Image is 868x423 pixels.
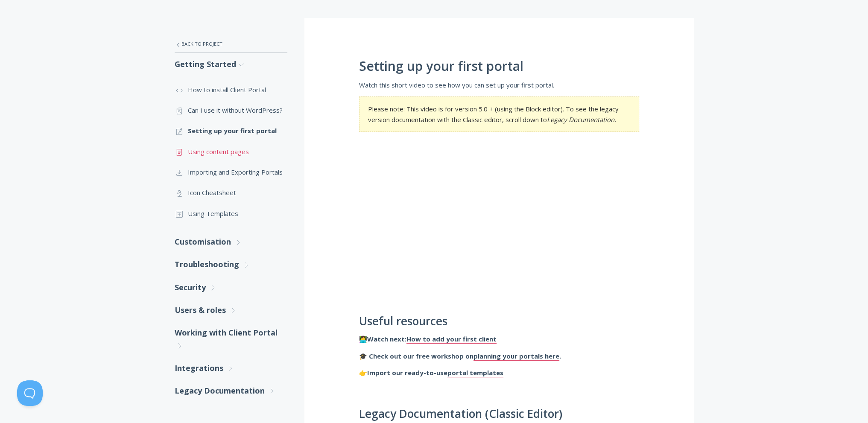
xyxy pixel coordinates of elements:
[175,141,287,162] a: Using content pages
[175,53,287,76] a: Getting Started
[175,162,287,182] a: Importing and Exporting Portals
[406,335,497,344] a: How to add your first client
[547,115,616,124] em: Legacy Documentation.
[175,379,287,402] a: Legacy Documentation
[447,368,503,377] a: portal templates
[175,100,287,120] a: Can I use it without WordPress?
[175,357,287,379] a: Integrations
[359,145,639,302] iframe: Setting Up Your First Client Portal
[359,408,639,420] h2: Legacy Documentation (Classic Editor)
[17,380,43,406] iframe: Toggle Customer Support
[473,352,559,361] a: planning your portals here
[175,276,287,299] a: Security
[175,79,287,100] a: How to install Client Portal
[367,368,503,377] strong: Import our ready-to-use
[175,182,287,203] a: Icon Cheatsheet
[175,299,287,321] a: Users & roles
[359,96,639,132] section: Please note: This video is for version 5.0 + (using the Block editor). To see the legacy version ...
[359,352,561,361] strong: 🎓 Check out our free workshop on .
[359,315,639,328] h2: Useful resources
[359,368,639,378] p: 👉
[175,230,287,253] a: Customisation
[175,120,287,141] a: Setting up your first portal
[175,321,287,357] a: Working with Client Portal
[359,80,639,90] p: Watch this short video to see how you can set up your first portal.
[359,334,639,344] p: 👩‍💻
[175,203,287,224] a: Using Templates
[367,335,497,344] strong: Watch next:
[175,35,287,53] a: Back to Project
[175,253,287,276] a: Troubleshooting
[359,59,639,73] h1: Setting up your first portal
